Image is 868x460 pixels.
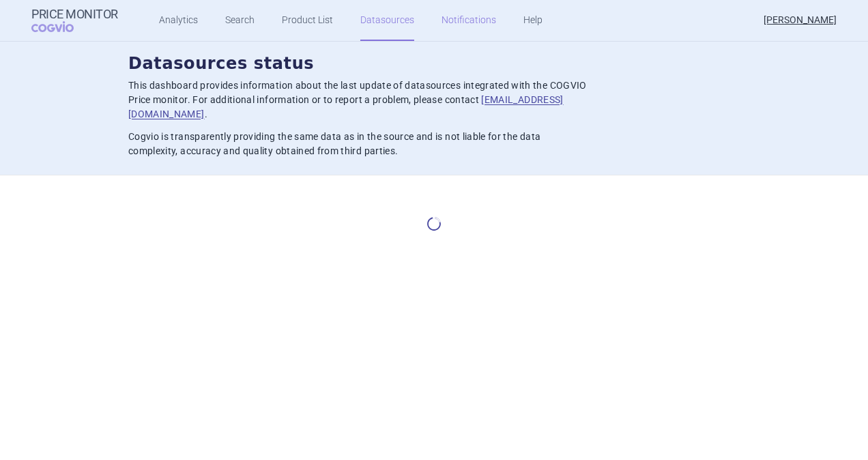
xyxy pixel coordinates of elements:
[128,130,587,158] p: Cogvio is transparently providing the same data as in the source and is not liable for the data c...
[31,8,118,33] a: Price MonitorCOGVIO
[31,21,93,32] span: COGVIO
[128,78,587,121] p: This dashboard provides information about the last update of datasources integrated with the COGV...
[128,94,564,119] a: [EMAIL_ADDRESS][DOMAIN_NAME]
[31,8,118,21] strong: Price Monitor
[128,53,740,76] h2: Datasources status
